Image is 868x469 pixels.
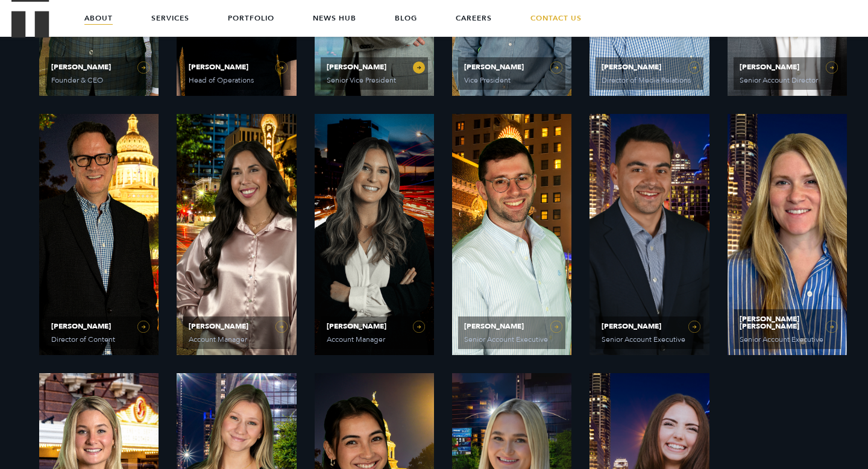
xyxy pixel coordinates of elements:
a: View Bio for McKenzie Covell [315,114,434,355]
span: Senior Vice President [327,77,420,84]
a: View Bio for Jeff Beckham [39,114,159,355]
span: [PERSON_NAME] [464,323,559,330]
a: View Bio for Katie Anne Hayes [728,114,847,355]
span: Head of Operations [189,77,281,84]
a: View Bio for Josh Georgiou [452,114,571,355]
span: Director of Media Relations [602,77,694,84]
a: View Bio for Sarah Vandiver [177,114,296,355]
span: [PERSON_NAME] [602,63,697,71]
span: Senior Account Director [740,77,832,84]
span: [PERSON_NAME] [189,63,284,71]
span: [PERSON_NAME] [327,63,422,71]
span: Account Manager [327,336,420,343]
span: [PERSON_NAME] [327,323,422,330]
span: [PERSON_NAME] [189,323,284,330]
span: Director of Content [51,336,144,343]
span: [PERSON_NAME] [602,323,697,330]
span: Senior Account Executive [602,336,694,343]
span: [PERSON_NAME] [740,63,835,71]
span: [PERSON_NAME] [PERSON_NAME] [740,315,835,330]
span: [PERSON_NAME] [51,323,146,330]
span: [PERSON_NAME] [464,63,559,71]
span: Senior Account Executive [464,336,557,343]
span: Vice President [464,77,557,84]
span: Account Manager [189,336,281,343]
a: View Bio for Mike Bradley [590,114,709,355]
span: Founder & CEO [51,77,144,84]
span: Senior Account Executive [740,336,832,343]
span: [PERSON_NAME] [51,63,146,71]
